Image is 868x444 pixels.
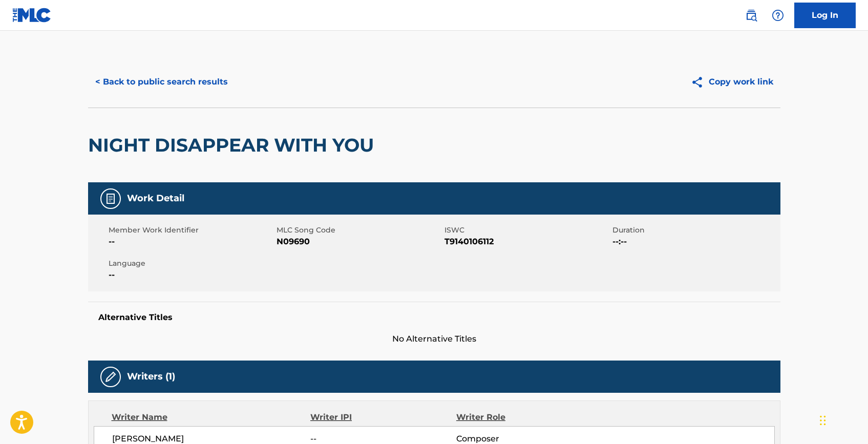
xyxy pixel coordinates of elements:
h5: Alternative Titles [98,312,770,323]
div: Writer IPI [310,411,456,424]
h2: NIGHT DISAPPEAR WITH YOU [88,134,379,157]
span: MLC Song Code [277,225,442,236]
img: MLC Logo [12,8,52,23]
span: --:-- [612,236,778,248]
span: Language [109,258,274,269]
div: Help [768,5,788,26]
h5: Work Detail [127,193,184,204]
a: Public Search [741,5,761,26]
button: Copy work link [684,69,780,95]
img: Copy work link [691,76,709,89]
img: search [745,9,757,22]
iframe: Chat Widget [817,395,868,444]
div: Writer Role [456,411,589,424]
button: < Back to public search results [88,69,235,95]
h5: Writers (1) [127,371,175,383]
span: No Alternative Titles [88,333,780,345]
img: help [772,9,784,22]
span: Member Work Identifier [109,225,274,236]
span: ISWC [444,225,610,236]
span: Duration [612,225,778,236]
span: T9140106112 [444,236,610,248]
a: Log In [794,3,856,28]
span: N09690 [277,236,442,248]
span: -- [109,236,274,248]
img: Writers [104,371,117,383]
span: -- [109,269,274,281]
img: Work Detail [104,193,117,205]
div: Writer Name [112,411,311,424]
div: Drag [820,405,826,436]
